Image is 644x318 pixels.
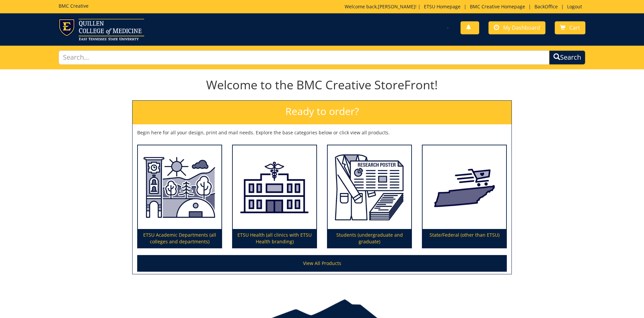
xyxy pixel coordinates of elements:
h2: Ready to order? [133,101,511,124]
a: BMC Creative Homepage [467,3,528,10]
span: Cart [569,24,580,31]
a: BackOffice [531,3,561,10]
p: Begin here for all your design, print and mail needs. Explore the base categories below or click ... [137,129,507,136]
a: My Dashboard [488,21,545,34]
p: Welcome back, ! | | | | [345,3,585,10]
a: State/Federal (other than ETSU) [423,145,506,248]
p: ETSU Health (all clinics with ETSU Health branding) [233,229,316,248]
a: ETSU Health (all clinics with ETSU Health branding) [233,145,316,248]
p: State/Federal (other than ETSU) [423,229,506,248]
h5: BMC Creative [59,3,89,8]
img: ETSU Health (all clinics with ETSU Health branding) [233,145,316,229]
img: ETSU Academic Departments (all colleges and departments) [138,145,221,229]
img: State/Federal (other than ETSU) [423,145,506,229]
h1: Welcome to the BMC Creative StoreFront! [132,78,512,92]
a: Cart [555,21,585,34]
img: Students (undergraduate and graduate) [328,145,411,229]
p: Students (undergraduate and graduate) [328,229,411,248]
img: ETSU logo [59,19,144,40]
span: My Dashboard [503,24,540,31]
input: Search... [59,50,549,65]
button: Search [549,50,585,65]
a: ETSU Homepage [421,3,464,10]
a: Students (undergraduate and graduate) [328,145,411,248]
a: [PERSON_NAME] [378,3,415,10]
a: Logout [564,3,585,10]
a: View All Products [137,255,507,272]
a: ETSU Academic Departments (all colleges and departments) [138,145,221,248]
p: ETSU Academic Departments (all colleges and departments) [138,229,221,248]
